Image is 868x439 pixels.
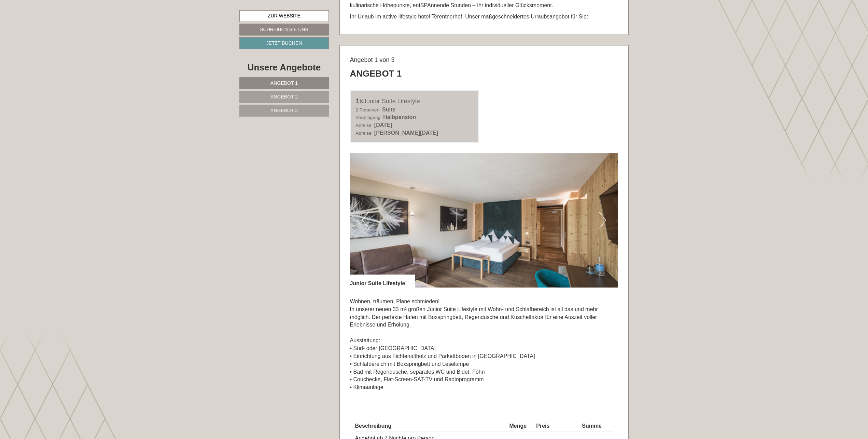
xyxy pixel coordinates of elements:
[356,123,373,128] small: Anreise:
[356,97,363,105] b: 1x
[239,10,329,22] a: Zur Website
[579,421,613,431] th: Summe
[239,37,329,49] a: Jetzt buchen
[270,94,298,99] span: Angebot 2
[350,153,618,288] img: image
[270,108,298,113] span: Angebot 3
[350,298,618,391] p: Wohnen, träumen, Pläne schmieden! In unserer neuen 33 m² großen Junior Suite Lifestyle mit Wohn- ...
[350,56,395,63] span: Angebot 1 von 3
[383,114,416,120] b: Halbpension
[239,24,329,36] a: Schreiben Sie uns
[356,107,381,112] small: 2 Personen:
[356,96,473,106] div: Junior Suite Lifestyle
[382,107,395,112] b: Suite
[374,130,438,136] b: [PERSON_NAME][DATE]
[599,212,606,229] button: Next
[362,212,369,229] button: Previous
[374,122,392,128] b: [DATE]
[356,131,373,136] small: Abreise:
[355,421,507,431] th: Beschreibung
[270,80,298,86] span: Angebot 1
[350,275,416,288] div: Junior Suite Lifestyle
[350,67,402,80] div: Angebot 1
[533,421,579,431] th: Preis
[239,61,329,74] div: Unsere Angebote
[507,421,534,431] th: Menge
[356,115,382,120] small: Verpflegung:
[350,13,618,21] p: Ihr Urlaub im active lifestyle hotel Terentnerhof. Unser maßgeschneidertes Urlaubsangebot für Sie:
